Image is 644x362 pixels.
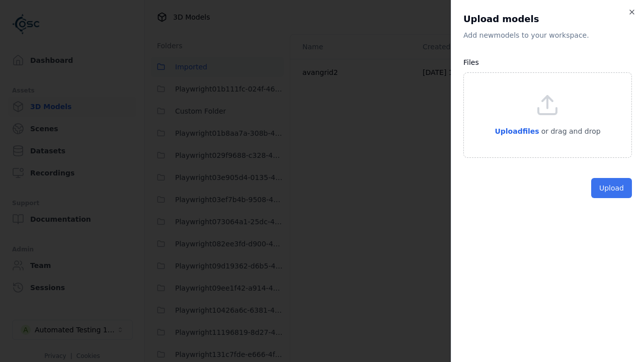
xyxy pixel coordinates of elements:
[591,178,632,198] button: Upload
[463,58,479,66] label: Files
[463,30,632,40] p: Add new model s to your workspace.
[463,12,632,26] h2: Upload models
[539,125,601,137] p: or drag and drop
[495,127,539,135] span: Upload files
